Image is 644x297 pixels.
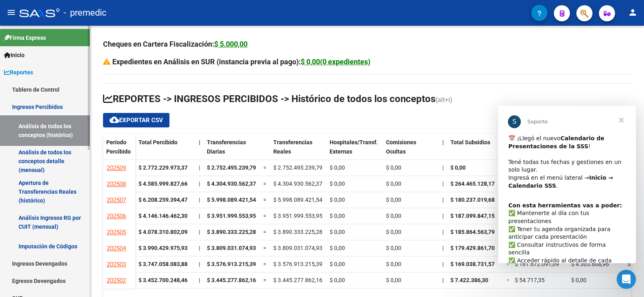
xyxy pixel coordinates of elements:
[450,229,495,235] span: $ 185.864.563,79
[627,261,643,267] span: $ 0,00
[450,261,495,267] span: $ 169.038.731,57
[199,180,200,187] span: |
[330,261,345,267] span: $ 0,00
[6,8,16,17] mat-icon: menu
[330,180,345,187] span: $ 0,00
[436,96,452,104] span: (alt+i)
[263,277,266,283] span: =
[450,277,488,283] span: $ 7.422.386,30
[199,197,200,203] span: |
[199,245,200,251] span: |
[263,261,266,267] span: =
[138,180,188,187] strong: $ 4.585.999.827,66
[330,277,345,283] span: $ 0,00
[107,197,126,204] span: 202507
[386,261,401,267] span: $ 0,00
[273,229,322,235] span: $ 3.890.333.225,28
[263,197,266,203] span: =
[386,180,401,187] span: $ 0,00
[617,270,636,289] iframe: Intercom live chat
[207,180,256,187] span: $ 4.304.930.562,37
[207,261,256,267] span: $ 3.576.913.215,39
[450,139,490,145] span: Total Subsidios
[103,134,135,168] datatable-header-cell: Período Percibido
[386,164,401,171] span: $ 0,00
[273,261,322,267] span: $ 3.576.913.215,39
[263,213,266,219] span: =
[199,139,200,145] span: |
[442,277,444,283] span: |
[571,277,586,283] span: $ 0,00
[196,134,204,168] datatable-header-cell: |
[204,134,260,168] datatable-header-cell: Transferencias Diarias
[515,277,545,283] span: $ 54.717,35
[571,261,609,267] span: $ 4.303.608,96
[326,134,383,168] datatable-header-cell: Hospitales/Transf. Externas
[138,245,188,251] strong: $ 3.990.429.975,93
[207,245,256,251] span: $ 3.809.031.074,93
[507,277,510,283] span: =
[442,261,444,267] span: |
[138,139,178,145] span: Total Percibido
[199,229,200,235] span: |
[138,261,188,267] strong: $ 3.747.058.083,88
[263,180,266,187] span: =
[386,245,401,251] span: $ 0,00
[507,261,510,267] span: =
[138,197,188,203] strong: $ 6.208.259.394,47
[138,229,188,235] strong: $ 4.078.310.802,09
[386,229,401,235] span: $ 0,00
[4,51,25,59] span: Inicio
[386,277,401,283] span: $ 0,00
[330,164,345,171] span: $ 0,00
[207,139,246,155] span: Transferencias Diarias
[112,57,370,66] strong: Expedientes en Análisis en SUR (instancia previa al pago):
[138,277,188,283] strong: $ 3.452.700.248,46
[107,164,126,172] span: 202509
[330,229,345,235] span: $ 0,00
[103,113,169,127] button: Exportar CSV
[207,197,256,203] span: $ 5.998.089.421,54
[107,229,126,236] span: 202505
[199,277,200,283] span: |
[301,56,370,68] div: $ 0,00(0 expedientes)
[442,164,444,171] span: |
[450,180,495,187] span: $ 264.465.128,17
[439,134,447,168] datatable-header-cell: |
[330,213,345,219] span: $ 0,00
[383,134,439,168] datatable-header-cell: Comisiones Ocultas
[447,134,504,168] datatable-header-cell: Total Subsidios
[330,245,345,251] span: $ 0,00
[107,277,126,284] span: 202502
[330,139,378,155] span: Hospitales/Transf. Externas
[107,213,126,220] span: 202506
[450,197,495,203] span: $ 180.237.019,68
[270,134,326,168] datatable-header-cell: Transferencias Reales
[386,139,416,155] span: Comisiones Ocultas
[103,40,248,48] strong: Cheques en Cartera Fiscalización:
[273,213,322,219] span: $ 3.951.999.553,95
[199,164,200,171] span: |
[273,180,322,187] span: $ 4.304.930.562,37
[138,213,188,219] strong: $ 4.146.146.462,30
[4,68,33,77] span: Reportes
[450,245,495,251] span: $ 179.429.861,70
[207,229,256,235] span: $ 3.890.333.225,28
[107,245,126,252] span: 202504
[450,164,466,171] span: $ 0,00
[103,93,436,104] span: REPORTES -> INGRESOS PERCIBIDOS -> Histórico de todos los conceptos
[135,134,196,168] datatable-header-cell: Total Percibido
[207,277,256,283] span: $ 3.445.277.862,16
[4,33,46,42] span: Firma Express
[442,213,444,219] span: |
[442,197,444,203] span: |
[515,261,559,267] span: $ 161.672.091,09
[10,96,128,190] div: ​✅ Mantenerte al día con tus presentaciones ✅ Tener tu agenda organizada para anticipar cada pres...
[199,213,200,219] span: |
[442,139,444,145] span: |
[450,213,495,219] span: $ 187.099.847,15
[207,213,256,219] span: $ 3.951.999.553,95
